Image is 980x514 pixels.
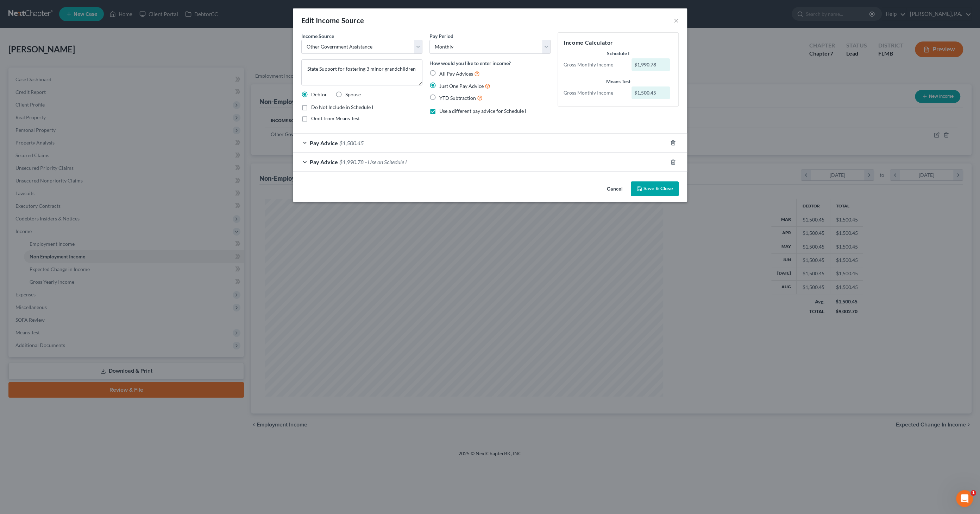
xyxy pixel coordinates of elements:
[674,16,679,25] button: ×
[339,159,364,165] span: $1,990.78
[429,59,511,67] label: How would you like to enter income?
[564,78,673,85] div: Means Test
[632,86,670,99] div: $1,500.45
[310,140,338,146] span: Pay Advice
[439,71,473,77] span: All Pay Advices
[632,58,670,71] div: $1,990.78
[631,181,679,196] button: Save & Close
[956,490,973,507] iframe: Intercom live chat
[310,159,338,165] span: Pay Advice
[301,15,364,25] div: Edit Income Source
[439,95,476,101] span: YTD Subtraction
[311,91,327,97] span: Debtor
[345,91,361,97] span: Spouse
[564,38,673,47] h5: Income Calculator
[429,32,453,40] label: Pay Period
[339,140,364,146] span: $1,500.45
[564,50,673,57] div: Schedule I
[601,182,628,196] button: Cancel
[311,104,373,110] span: Do Not Include in Schedule I
[365,159,407,165] span: - Use on Schedule I
[311,115,360,121] span: Omit from Means Test
[439,108,526,114] span: Use a different pay advice for Schedule I
[560,89,628,96] div: Gross Monthly Income
[301,33,334,39] span: Income Source
[439,83,484,89] span: Just One Pay Advice
[970,490,976,496] span: 1
[560,61,628,68] div: Gross Monthly Income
